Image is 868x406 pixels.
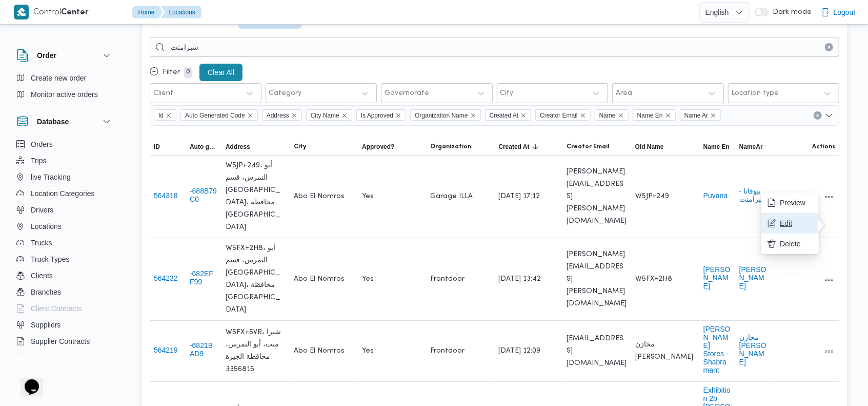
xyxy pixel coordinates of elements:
[567,166,627,227] span: [PERSON_NAME][EMAIL_ADDRESS][PERSON_NAME][DOMAIN_NAME]
[430,190,473,203] span: Garage ILLA
[635,339,695,363] span: مخازن [PERSON_NAME]
[31,319,60,331] span: Suppliers
[226,326,286,376] span: W5FX+5VR، شبرا منت، أبو النمرس، محافظة الجيزة 3356815
[12,300,117,317] button: Client Contracts
[31,72,86,84] span: Create new order
[12,333,117,350] button: Supplier Contracts
[184,67,192,78] p: 0
[186,139,221,155] button: Auto generated code
[739,265,767,290] button: [PERSON_NAME]
[812,143,835,151] span: Actions
[618,112,624,119] button: Remove Name from selection in this group
[520,112,527,119] button: Remove Created At from selection in this group
[12,267,117,284] button: Clients
[291,112,297,119] button: Remove Address from selection in this group
[761,234,819,254] button: Delete
[16,115,113,128] button: Database
[12,218,117,235] button: Locations
[567,333,627,370] span: [EMAIL_ADDRESS][DOMAIN_NAME]
[780,219,813,227] span: Edit
[31,187,95,200] span: Location Categories
[31,269,53,282] span: Clients
[12,152,117,169] button: Trips
[12,350,117,366] button: Devices
[311,110,339,121] span: City Name
[221,139,290,155] button: Address
[780,240,813,248] span: Delete
[158,110,164,121] span: Id
[635,190,670,203] span: W5JP+249
[12,169,117,185] button: live Tracking
[735,139,771,155] button: NameAr
[12,284,117,300] button: Branches
[761,213,819,234] button: Edit
[31,335,90,347] span: Supplier Contracts
[739,143,763,151] span: NameAr
[637,110,663,121] span: Name En
[631,139,699,155] button: Old Name
[269,89,302,98] div: Category
[12,202,117,218] button: Drivers
[226,160,286,234] span: W5JP+249، أبو النمرس، قسم [GEOGRAPHIC_DATA]، محافظة [GEOGRAPHIC_DATA]
[161,6,201,18] button: Locations
[567,248,627,310] span: [PERSON_NAME][EMAIL_ADDRESS][PERSON_NAME][DOMAIN_NAME]
[703,143,730,151] span: Name En
[595,109,629,121] span: Name
[154,143,160,151] span: ID
[199,64,243,81] button: Clear All
[362,273,374,285] span: Yes
[180,109,258,121] span: Auto Generated Code
[31,352,56,364] span: Devices
[684,110,709,121] span: Name Ar
[226,143,250,151] span: Address
[825,43,833,51] button: Clear input
[166,112,172,119] button: Remove Id from selection in this group
[769,8,812,16] span: Dark mode
[495,139,563,155] button: Created AtSorted in descending order
[703,325,731,374] button: [PERSON_NAME] Stores - Shabramant
[410,109,480,121] span: Organization Name
[415,110,468,121] span: Organization Name
[12,70,117,86] button: Create new order
[362,190,374,203] span: Yes
[358,139,426,155] button: Approved?
[499,190,540,203] span: [DATE] 17:12
[226,242,286,316] span: W5FX+2H8، أبو النمرس، قسم [GEOGRAPHIC_DATA]، محافظة [GEOGRAPHIC_DATA]
[294,143,306,151] span: City
[356,109,406,121] span: Is Approved
[616,89,632,98] div: Area
[490,110,519,121] span: Created At
[12,251,117,267] button: Truck Types
[31,286,61,298] span: Branches
[31,88,98,101] span: Monitor active orders
[395,112,401,119] button: Remove Is Approved from selection in this group
[823,345,835,358] button: All actions
[430,345,465,357] span: Frontdoor
[294,345,345,357] span: Abo El Nomros
[31,171,71,183] span: live Tracking
[132,6,163,18] button: Home
[8,70,121,107] div: Order
[31,154,47,167] span: Trips
[190,341,217,358] button: -6821BAD9
[306,109,352,121] span: City Name
[150,37,839,57] input: Search...
[12,235,117,251] button: Trucks
[154,274,178,282] button: 564232
[817,2,860,23] button: Logout
[341,112,348,119] button: Remove City Name from selection in this group
[761,192,819,213] button: Preview
[62,9,89,16] b: Center
[362,143,394,151] span: Approved?
[190,187,217,203] button: -688B79C0
[703,191,728,200] button: Puvana
[500,89,514,98] div: City
[814,111,822,120] button: Clear input
[31,253,69,265] span: Truck Types
[739,187,767,203] button: بيوفانا - شبرامنت
[31,220,62,233] span: Locations
[294,190,345,203] span: Abo El Nomros
[362,345,374,357] span: Yes
[665,112,671,119] button: Remove Name En from selection in this group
